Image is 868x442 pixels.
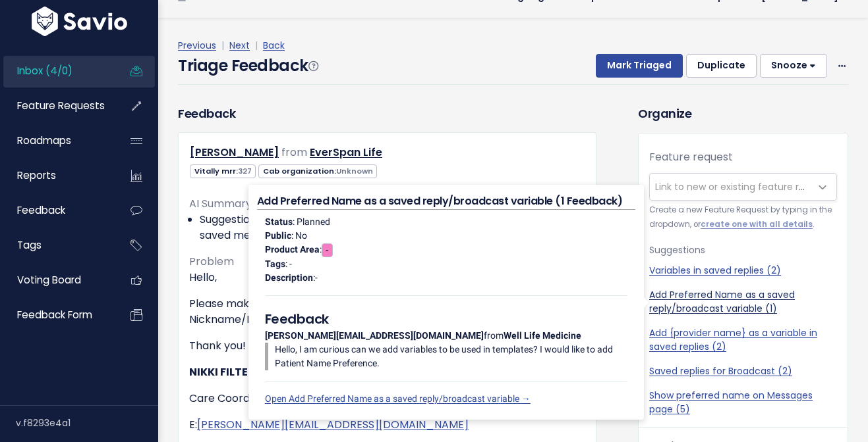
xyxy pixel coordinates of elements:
[655,180,837,193] span: Link to new or existing feature request...
[265,244,320,255] strong: Product Area
[200,212,585,243] li: Suggestion to allow use of Nickname/Preferred Name as a variable in saved messages.
[190,145,279,160] a: [PERSON_NAME]
[197,417,469,432] a: [PERSON_NAME][EMAIL_ADDRESS][DOMAIN_NAME]
[189,338,585,354] p: Thank you!
[189,417,585,433] p: E:
[257,210,635,411] div: : Planned : No : : - : from
[17,99,105,112] span: Feature Requests
[17,273,81,287] span: Voting Board
[275,343,627,370] p: Hello, I am curious can we add variables to be used in templates? I would like to add Patient Nam...
[596,54,683,78] button: Mark Triaged
[258,164,377,178] span: Cab organization:
[252,39,260,52] span: |
[281,145,307,160] span: from
[265,258,285,269] strong: Tags
[229,39,250,52] a: Next
[3,195,109,226] a: Feedback
[257,193,635,210] h4: Add Preferred Name as a saved reply/broadcast variable (1 Feedback)
[238,166,252,176] span: 327
[315,272,318,283] span: -
[219,39,227,52] span: |
[649,264,837,278] a: Variables in saved replies (2)
[265,216,293,227] strong: Status
[649,203,837,232] small: Create a new Feature Request by typing in the dropdown, or .
[760,54,827,78] button: Snooze
[3,160,109,191] a: Reports
[189,196,258,211] span: AI Summary
[17,64,72,78] span: Inbox (4/0)
[3,56,109,86] a: Inbox (4/0)
[701,219,813,230] a: create one with all details
[3,91,109,121] a: Feature Requests
[3,300,109,330] a: Feedback form
[265,393,531,404] a: Open Add Preferred Name as a saved reply/broadcast variable →
[649,389,837,416] a: Show preferred name on Messages page (5)
[189,391,585,406] p: Care Coordinator
[265,309,627,329] h5: Feedback
[504,330,581,341] strong: Well Life Medicine
[178,54,318,78] h4: Triage Feedback
[322,243,333,257] span: -
[3,126,109,156] a: Roadmaps
[3,265,109,295] a: Voting Board
[649,326,837,354] a: Add {provider name} as a variable in saved replies (2)
[649,149,733,165] label: Feature request
[263,39,285,52] a: Back
[649,364,837,378] a: Saved replies for Broadcast (2)
[189,296,585,328] p: Please make note that it would be nice to have the option to use Nickname/Preferred Name when add...
[190,164,256,178] span: Vitally mrr:
[3,230,109,260] a: Tags
[17,203,65,217] span: Feedback
[638,105,848,122] h3: Organize
[178,39,216,52] a: Previous
[189,254,234,269] span: Problem
[265,230,291,241] strong: Public
[310,145,382,160] a: EverSpan Life
[17,238,42,252] span: Tags
[649,242,837,258] p: Suggestions
[189,270,585,285] p: Hello,
[28,7,130,36] img: logo-white.9d6f32f41409.svg
[336,166,373,176] span: Unknown
[17,168,56,182] span: Reports
[265,272,313,283] strong: Description
[16,406,158,440] div: v.f8293e4a1
[189,364,255,380] strong: NIKKI FILTER
[686,54,757,78] button: Duplicate
[265,330,484,341] strong: [PERSON_NAME][EMAIL_ADDRESS][DOMAIN_NAME]
[649,288,837,316] a: Add Preferred Name as a saved reply/broadcast variable (1)
[17,134,71,147] span: Roadmaps
[178,105,235,122] h3: Feedback
[17,308,92,322] span: Feedback form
